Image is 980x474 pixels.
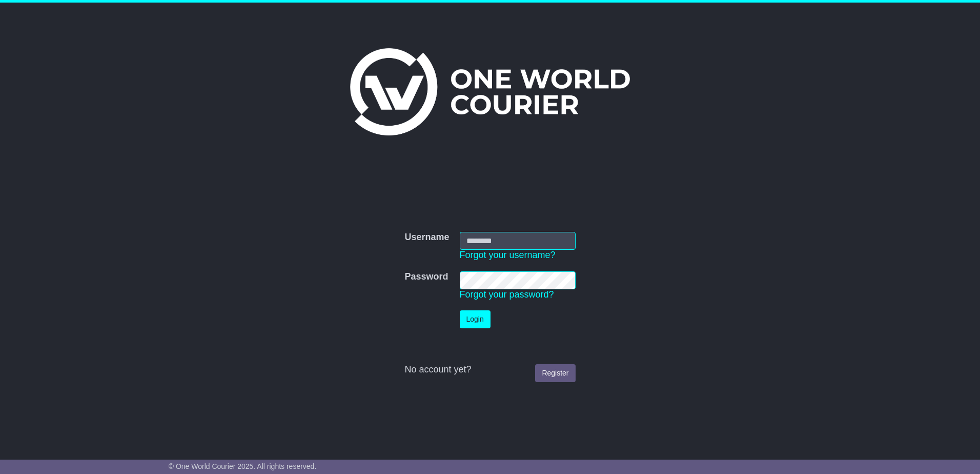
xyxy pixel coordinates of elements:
a: Register [535,364,575,382]
div: No account yet? [404,364,575,376]
label: Username [404,232,449,243]
a: Forgot your username? [460,250,556,260]
button: Login [460,310,491,328]
a: Forgot your password? [460,289,554,300]
span: © One World Courier 2025. All rights reserved. [169,462,317,470]
img: One World [350,48,630,135]
label: Password [404,271,448,283]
